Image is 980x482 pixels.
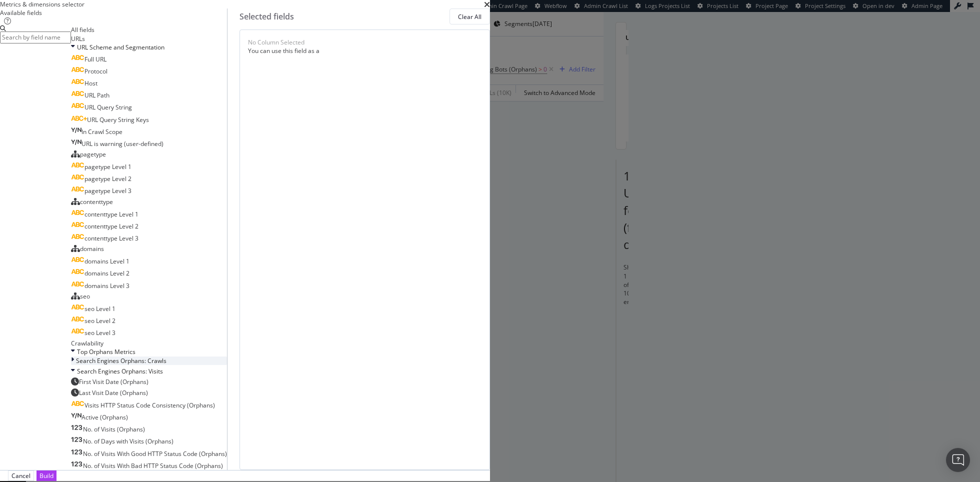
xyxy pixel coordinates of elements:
span: Protocol [84,67,107,75]
span: No. of Visits (Orphans) [83,425,145,433]
span: contenttype [80,197,113,206]
span: URL Query String [84,103,132,111]
div: You can use this field as a [248,46,481,55]
span: domains [80,244,104,253]
span: contenttype Level 3 [84,234,138,242]
div: Clear All [458,12,481,21]
span: contenttype Level 1 [84,210,138,218]
div: Selected fields [239,11,294,22]
span: seo [80,292,90,300]
span: Search Engines Orphans: Visits [77,367,163,375]
span: URL Query String Keys [87,115,149,124]
span: seo Level 3 [84,328,115,337]
span: Host [84,79,97,87]
div: All fields [71,25,227,34]
span: No. of Visits With Good HTTP Status Code (Orphans) [83,449,227,458]
span: seo Level 2 [84,316,115,325]
div: Open Intercom Messenger [946,448,970,472]
span: pagetype Level 2 [84,174,131,183]
span: pagetype Level 1 [84,162,131,171]
span: domains Level 1 [84,257,129,265]
span: contenttype Level 2 [84,222,138,230]
span: In Crawl Scope [81,127,122,136]
span: Last Visit Date (Orphans) [79,388,148,397]
button: Cancel [8,470,34,481]
span: First Visit Date (Orphans) [79,377,148,386]
span: Search Engines Orphans: Crawls [76,356,166,365]
span: Active (Orphans) [81,413,128,421]
span: No. of Days with Visits (Orphans) [83,437,173,445]
span: URL Path [84,91,109,99]
div: Crawlability [71,339,227,347]
button: Build [36,470,56,481]
span: seo Level 1 [84,304,115,313]
div: URLs [71,34,227,43]
span: URL is warning (user-defined) [81,139,163,148]
span: Visits HTTP Status Code Consistency (Orphans) [84,401,215,409]
span: No. of Visits With Bad HTTP Status Code (Orphans) [83,461,223,470]
span: URL Scheme and Segmentation [77,43,164,51]
span: Top Orphans Metrics [77,347,135,356]
button: Clear All [449,8,490,24]
span: domains Level 2 [84,269,129,277]
span: pagetype Level 3 [84,186,131,195]
div: No Column Selected [248,38,304,46]
span: Full URL [84,55,106,63]
span: domains Level 3 [84,281,129,290]
div: Build [39,471,53,480]
div: Cancel [11,471,30,480]
span: pagetype [80,150,106,158]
